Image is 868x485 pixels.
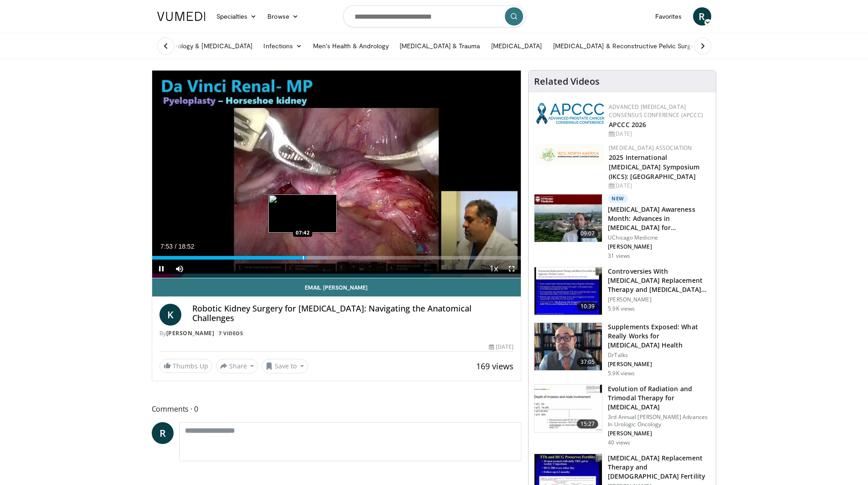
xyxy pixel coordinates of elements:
a: [PERSON_NAME] [166,329,215,337]
p: 40 views [608,439,630,446]
p: [PERSON_NAME] [608,430,710,437]
button: Mute [170,260,189,278]
a: Infections [258,37,308,55]
img: fca7e709-d275-4aeb-92d8-8ddafe93f2a6.png.150x105_q85_autocrop_double_scale_upscale_version-0.2.png [536,144,604,165]
img: 15ad4c9f-d4af-4b0e-8567-6cc673462317.150x105_q85_crop-smart_upscale.jpg [534,385,602,432]
h3: [MEDICAL_DATA] Replacement Therapy and [DEMOGRAPHIC_DATA] Fertility [608,454,710,481]
a: [MEDICAL_DATA] [486,37,548,55]
a: Thumbs Up [159,359,212,373]
span: / [175,243,177,250]
p: New [608,194,628,203]
a: 2025 International [MEDICAL_DATA] Symposium (IKCS): [GEOGRAPHIC_DATA] [609,153,699,181]
p: 3rd Annual [PERSON_NAME] Advances In Urologic Oncology [608,414,710,428]
a: 15:27 Evolution of Radiation and Trimodal Therapy for [MEDICAL_DATA] 3rd Annual [PERSON_NAME] Adv... [534,384,710,446]
a: [MEDICAL_DATA] Association [609,144,692,152]
a: Specialties [211,7,262,26]
p: [PERSON_NAME] [608,243,710,250]
h4: Robotic Kidney Surgery for [MEDICAL_DATA]: Navigating the Anatomical Challenges [192,304,514,323]
a: K [159,304,181,326]
button: Fullscreen [503,260,521,278]
a: Men’s Health & Andrology [308,37,394,55]
p: 31 views [608,252,630,260]
a: 37:05 Supplements Exposed: What Really Works for [MEDICAL_DATA] Health DrTalks [PERSON_NAME] 5.9K... [534,322,710,377]
span: 7:53 [160,243,173,250]
p: [PERSON_NAME] [608,361,710,368]
span: 09:07 [577,229,599,238]
h3: Supplements Exposed: What Really Works for [MEDICAL_DATA] Health [608,322,710,350]
div: Progress Bar [152,256,521,260]
a: Browse [262,7,304,26]
img: VuMedi Logo [157,12,205,21]
p: 5.9K views [608,370,635,377]
p: [PERSON_NAME] [608,296,710,303]
img: f1f023a9-a474-4de8-84b7-c55bc6abca14.150x105_q85_crop-smart_upscale.jpg [534,194,602,242]
a: Favorites [650,7,688,26]
h3: [MEDICAL_DATA] Awareness Month: Advances in [MEDICAL_DATA] for… [608,205,710,232]
a: 09:07 New [MEDICAL_DATA] Awareness Month: Advances in [MEDICAL_DATA] for… UChicago Medicine [PERS... [534,194,710,260]
a: R [693,7,711,26]
span: 37:05 [577,357,599,367]
h3: Evolution of Radiation and Trimodal Therapy for [MEDICAL_DATA] [608,384,710,412]
div: [DATE] [609,130,709,138]
div: [DATE] [489,343,514,351]
span: 15:27 [577,419,599,429]
a: R [152,422,174,444]
button: Playback Rate [484,260,503,278]
img: 92ba7c40-df22-45a2-8e3f-1ca017a3d5ba.png.150x105_q85_autocrop_double_scale_upscale_version-0.2.png [536,103,604,124]
button: Share [216,359,258,373]
input: Search topics, interventions [343,5,525,27]
button: Save to [262,359,308,373]
div: [DATE] [609,182,709,190]
h4: Related Videos [534,76,600,87]
h3: Controversies With [MEDICAL_DATA] Replacement Therapy and [MEDICAL_DATA] Can… [608,267,710,294]
video-js: Video Player [152,71,521,278]
a: Email [PERSON_NAME] [152,278,521,296]
a: 7 Videos [216,329,246,337]
a: [MEDICAL_DATA] & Trauma [394,37,486,55]
span: 18:52 [178,243,194,250]
p: UChicago Medicine [608,234,710,241]
span: Comments 0 [152,403,522,415]
p: 5.9K views [608,305,635,312]
img: image.jpeg [268,194,337,233]
span: 10:39 [577,302,599,311]
p: DrTalks [608,352,710,359]
a: 10:39 Controversies With [MEDICAL_DATA] Replacement Therapy and [MEDICAL_DATA] Can… [PERSON_NAME]... [534,267,710,315]
a: Endourology & [MEDICAL_DATA] [152,37,258,55]
span: 169 views [476,361,514,372]
img: 649d3fc0-5ee3-4147-b1a3-955a692e9799.150x105_q85_crop-smart_upscale.jpg [534,323,602,370]
button: Pause [152,260,170,278]
a: Advanced [MEDICAL_DATA] Consensus Conference (APCCC) [609,103,703,119]
div: By [159,329,514,337]
a: APCCC 2026 [609,120,646,129]
a: [MEDICAL_DATA] & Reconstructive Pelvic Surgery [548,37,706,55]
img: 418933e4-fe1c-4c2e-be56-3ce3ec8efa3b.150x105_q85_crop-smart_upscale.jpg [534,267,602,315]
